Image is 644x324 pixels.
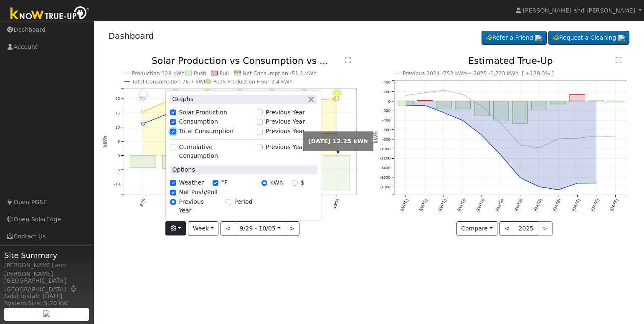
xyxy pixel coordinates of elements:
[170,129,176,134] input: Total Consumption
[535,35,542,41] img: retrieve
[533,198,543,212] text: [DATE]
[468,56,553,66] text: Estimated True-Up
[382,127,390,132] text: -600
[609,198,619,212] text: [DATE]
[292,180,298,186] input: $
[266,127,305,136] label: Previous Year
[115,96,120,101] text: 20
[474,70,554,76] text: 2025 -1,723 kWh [ +129.3% ]
[423,104,426,107] circle: onclick=""
[170,165,195,174] label: Options
[438,198,447,212] text: [DATE]
[495,198,505,212] text: [DATE]
[461,93,465,96] circle: onclick=""
[135,97,150,102] p: 79°
[436,101,452,108] rect: onclick=""
[115,111,120,115] text: 15
[570,94,585,101] rect: onclick=""
[380,147,390,151] text: -1000
[608,101,624,103] rect: onclick=""
[514,221,538,235] button: 2025
[482,31,547,45] a: Refer a Friend
[519,143,522,147] circle: onclick=""
[380,166,390,170] text: -1400
[116,167,120,172] text: -5
[345,57,351,63] text: 
[301,179,304,187] label: $
[616,57,621,63] text: 
[499,221,514,235] button: <
[523,7,635,14] span: [PERSON_NAME] and [PERSON_NAME]
[213,180,218,186] input: °F
[213,78,293,85] text: Peak Production Hour 3.4 kWh
[333,89,341,97] i: 10/05 - Clear
[383,89,390,94] text: 200
[170,199,176,205] input: Previous Year
[557,188,560,192] circle: onclick=""
[43,310,50,317] img: retrieve
[179,197,217,215] label: Previous Year
[221,179,228,187] label: °F
[179,127,234,136] label: Total Consumption
[257,119,263,125] input: Previous Year
[382,118,390,122] text: -400
[330,97,344,102] p: 80°
[399,198,409,212] text: [DATE]
[170,180,176,186] input: Weather
[266,143,305,152] label: Previous Year
[474,101,490,116] rect: onclick=""
[266,118,305,127] label: Previous Year
[335,97,338,100] circle: onclick=""
[480,134,484,137] circle: onclick=""
[102,136,108,148] text: kWh
[380,156,390,161] text: -1200
[538,147,541,150] circle: onclick=""
[170,95,193,104] label: Graphs
[285,221,299,235] button: >
[6,5,94,23] img: Know True-Up
[179,118,218,127] label: Consumption
[141,110,145,114] circle: onclick=""
[576,137,579,140] circle: onclick=""
[141,122,145,126] circle: onclick=""
[499,154,503,157] circle: onclick=""
[170,144,176,150] input: Cumulative Consumption
[461,119,465,122] circle: onclick=""
[261,180,267,186] input: kWh
[476,198,485,212] text: [DATE]
[538,185,541,189] circle: onclick=""
[152,56,328,66] text: Solar Production vs Consumption vs ...
[324,155,350,190] rect: onclick=""
[130,155,156,167] rect: onclick=""
[373,132,379,144] text: kWh
[423,91,426,94] circle: onclick=""
[194,70,206,76] text: Push
[139,198,146,208] text: 9/29
[551,101,566,104] rect: onclick=""
[418,198,428,212] text: [DATE]
[456,221,498,235] button: Compare
[179,179,204,187] label: Weather
[388,99,390,104] text: 0
[595,182,598,185] circle: onclick=""
[595,134,598,138] circle: onclick=""
[404,104,407,108] circle: onclick=""
[117,153,120,158] text: 0
[4,250,89,261] span: Site Summary
[4,261,89,278] div: [PERSON_NAME] and [PERSON_NAME]
[618,35,625,41] img: retrieve
[235,221,285,235] button: 9/29 - 10/05
[219,70,228,76] text: Pull
[382,137,390,142] text: -800
[403,70,467,76] text: Previous 2024 -752 kWh
[4,292,89,301] div: Solar Install: [DATE]
[532,101,547,110] rect: onclick=""
[179,143,253,160] label: Cumulative Consumption
[499,122,503,125] circle: onclick=""
[590,198,600,212] text: [DATE]
[548,31,629,45] a: Request a Cleaning
[162,155,188,168] rect: onclick=""
[257,109,263,115] input: Previous Year
[170,109,176,115] input: Solar Production
[132,70,185,76] text: Production 128 kWh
